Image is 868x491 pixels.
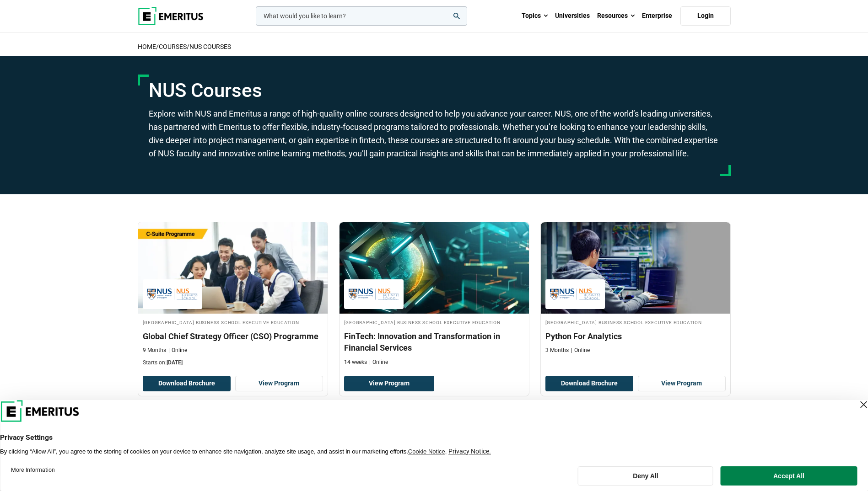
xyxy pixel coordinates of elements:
[138,222,328,314] img: Global Chief Strategy Officer (CSO) Programme | Online Leadership Course
[138,37,731,56] h2: / /
[344,331,524,353] h3: FinTech: Innovation and Transformation in Financial Services
[340,222,529,314] img: FinTech: Innovation and Transformation in Financial Services | Online Finance Course
[143,318,323,326] h4: [GEOGRAPHIC_DATA] Business School Executive Education
[159,43,187,50] a: COURSES
[147,284,198,304] img: National University of Singapore Business School Executive Education
[680,6,731,26] a: Login
[541,222,730,359] a: Coding Course by National University of Singapore Business School Executive Education - National ...
[189,43,231,50] a: NUS Courses
[235,376,323,391] a: View Program
[344,318,524,326] h4: [GEOGRAPHIC_DATA] Business School Executive Education
[344,376,434,391] a: View Program
[143,331,323,342] h3: Global Chief Strategy Officer (CSO) Programme
[638,376,726,391] a: View Program
[256,6,467,26] input: woocommerce-product-search-field-0
[545,376,633,391] button: Download Brochure
[143,347,166,354] p: 9 Months
[545,318,726,326] h4: [GEOGRAPHIC_DATA] Business School Executive Education
[541,222,730,314] img: Python For Analytics | Online Coding Course
[143,359,323,367] p: Starts on:
[545,347,569,354] p: 3 Months
[168,347,187,354] p: Online
[143,376,231,391] button: Download Brochure
[167,359,183,366] span: [DATE]
[545,331,726,342] h3: Python For Analytics
[340,222,529,370] a: Finance Course by National University of Singapore Business School Executive Education - National...
[369,358,388,366] p: Online
[571,347,590,354] p: Online
[550,284,600,304] img: National University of Singapore Business School Executive Education
[138,222,328,371] a: Leadership Course by National University of Singapore Business School Executive Education - Septe...
[138,43,156,50] a: home
[149,107,720,160] p: Explore with NUS and Emeritus a range of high-quality online courses designed to help you advance...
[344,358,367,366] p: 14 weeks
[349,284,399,304] img: National University of Singapore Business School Executive Education
[149,79,720,102] h1: NUS Courses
